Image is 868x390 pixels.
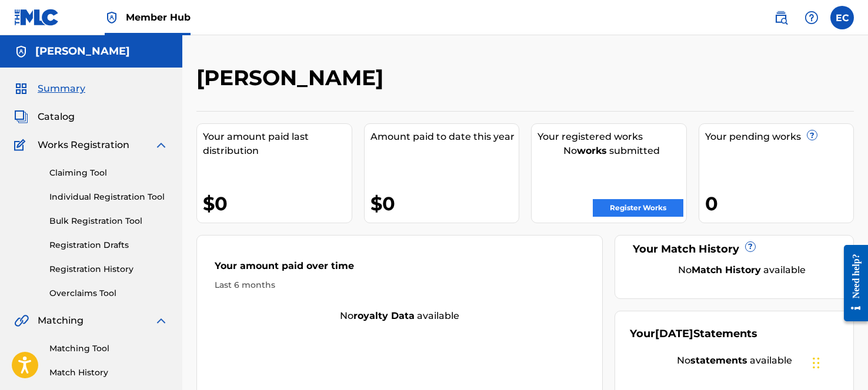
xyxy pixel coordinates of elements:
a: Register Works [593,199,683,217]
img: MLC Logo [14,9,59,26]
iframe: Chat Widget [809,334,868,390]
strong: royalty data [353,310,415,321]
a: SummarySummary [14,82,85,96]
a: Claiming Tool [49,167,168,179]
img: search [774,11,788,25]
div: Your amount paid last distribution [203,130,352,158]
span: Catalog [38,110,75,124]
img: Summary [14,82,28,96]
div: No available [645,263,839,277]
div: $0 [370,190,519,217]
div: Your pending works [705,130,854,144]
img: Matching [14,314,29,328]
div: Help [800,6,823,29]
img: Accounts [14,45,28,59]
strong: works [577,145,607,156]
a: Public Search [769,6,793,29]
a: Registration Drafts [49,239,168,251]
div: Your registered works [538,130,686,144]
img: Top Rightsholder [105,11,119,25]
span: Matching [38,314,84,328]
img: help [804,11,819,25]
div: 0 [705,190,854,217]
span: Works Registration [38,138,129,152]
a: CatalogCatalog [14,110,75,124]
div: No submitted [538,144,686,158]
strong: statements [690,355,747,366]
a: Registration History [49,263,168,275]
span: Summary [38,82,85,96]
img: expand [154,314,168,328]
strong: Match History [692,264,761,275]
a: Match History [49,367,168,379]
iframe: Resource Center [835,236,868,331]
span: ? [807,130,817,140]
a: Overclaims Tool [49,287,168,300]
div: Drag [813,345,820,381]
div: No available [197,309,602,323]
span: [DATE] [655,327,693,340]
h2: [PERSON_NAME] [196,65,389,91]
img: expand [154,138,168,152]
span: Member Hub [126,11,191,24]
div: Your Match History [630,241,839,257]
div: Your Statements [630,326,757,342]
div: Your amount paid over time [215,259,585,279]
img: Works Registration [14,138,29,152]
img: Catalog [14,110,28,124]
div: No available [630,354,839,368]
span: ? [746,242,755,251]
a: Matching Tool [49,342,168,355]
a: Individual Registration Tool [49,191,168,203]
a: Bulk Registration Tool [49,215,168,227]
div: User Menu [830,6,854,29]
div: Last 6 months [215,279,585,291]
h5: Eddie Correa [35,45,130,58]
div: Amount paid to date this year [370,130,519,144]
div: $0 [203,190,352,217]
